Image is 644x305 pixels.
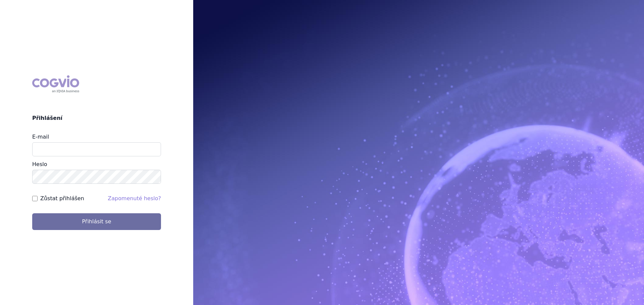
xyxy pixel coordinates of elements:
button: Přihlásit se [32,213,161,230]
label: E-mail [32,134,49,140]
label: Zůstat přihlášen [40,195,84,203]
h2: Přihlášení [32,114,161,122]
div: COGVIO [32,75,79,93]
label: Heslo [32,161,47,167]
a: Zapomenuté heslo? [108,195,161,202]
